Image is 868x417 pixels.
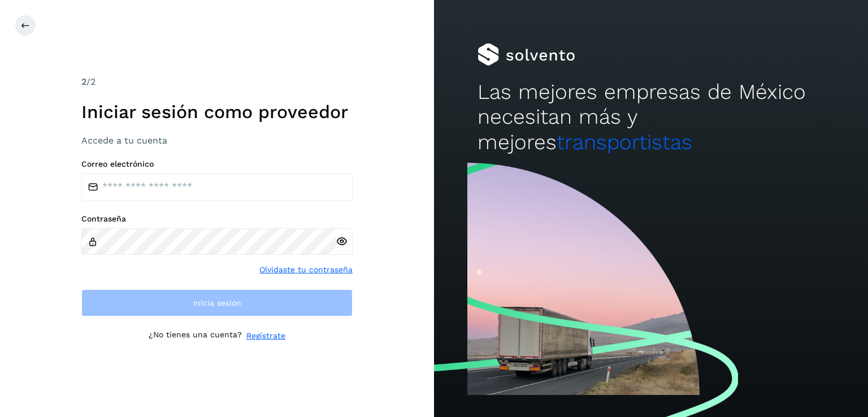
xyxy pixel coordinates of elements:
p: ¿No tienes una cuenta? [149,330,242,342]
label: Correo electrónico [81,159,353,169]
h3: Accede a tu cuenta [81,135,353,146]
h1: Iniciar sesión como proveedor [81,101,353,123]
h2: Las mejores empresas de México necesitan más y mejores [478,80,824,155]
button: Inicia sesión [81,289,353,316]
label: Contraseña [81,214,353,224]
a: Olvidaste tu contraseña [259,264,353,276]
div: /2 [81,75,353,89]
span: transportistas [557,130,692,154]
span: 2 [81,76,86,87]
a: Regístrate [246,330,285,342]
span: Inicia sesión [193,299,241,307]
